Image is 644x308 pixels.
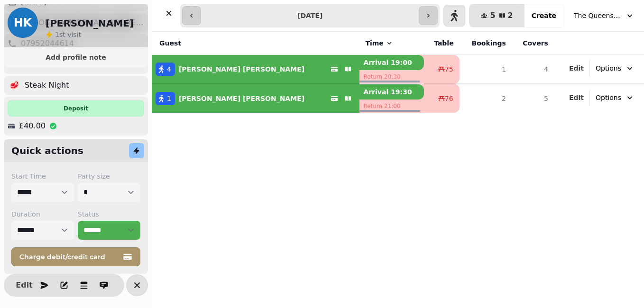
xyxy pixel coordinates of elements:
span: Charge debit/credit card [19,254,121,260]
button: Edit [569,93,584,102]
span: Create [532,12,556,19]
th: Covers [512,32,554,55]
th: Bookings [460,32,512,55]
td: 4 [512,55,554,84]
button: 52 [469,4,524,27]
span: Edit [569,65,584,72]
p: Arrival 19:30 [359,84,423,100]
span: 4 [167,64,171,74]
p: Arrival 19:00 [359,55,423,70]
label: Start Time [11,172,74,181]
span: 76 [445,94,453,103]
p: £40.00 [19,120,46,132]
span: Options [596,63,621,73]
span: 2 [508,12,513,19]
button: The Queens Head [568,7,640,24]
button: Options [590,60,640,77]
label: Duration [11,209,74,219]
label: Party size [78,172,140,181]
span: Options [596,93,621,102]
span: 1 [55,31,59,38]
button: 1[PERSON_NAME] [PERSON_NAME] [152,87,359,110]
span: 1 [167,94,171,103]
span: 5 [490,12,495,19]
button: Charge debit/credit card [11,247,140,266]
span: Edit [569,94,584,101]
span: HK [14,17,32,28]
button: Edit [569,63,584,73]
button: Add profile note [8,51,144,63]
td: 2 [460,84,512,113]
h2: [PERSON_NAME] [46,17,134,30]
button: Time [365,38,393,48]
span: Edit [18,281,30,289]
span: The Queens Head [574,11,621,20]
span: 75 [445,64,453,74]
td: 1 [460,55,512,84]
button: Edit [15,276,34,295]
span: Add profile note [15,54,137,61]
td: 5 [512,84,554,113]
p: [PERSON_NAME] [PERSON_NAME] [179,64,304,74]
button: Options [590,89,640,106]
div: Deposit [8,100,144,117]
button: Create [524,4,564,27]
p: Return 21:00 [359,100,423,113]
span: Time [365,38,383,48]
th: Guest [152,32,359,55]
th: Table [424,32,460,55]
h2: Quick actions [11,144,83,157]
p: 🥩 [9,80,19,91]
p: Steak Night [25,80,69,91]
span: st [59,31,67,38]
p: [PERSON_NAME] [PERSON_NAME] [179,94,304,103]
p: visit [55,30,81,39]
button: 4[PERSON_NAME] [PERSON_NAME] [152,58,359,81]
p: Return 20:30 [359,70,423,83]
label: Status [78,209,140,219]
